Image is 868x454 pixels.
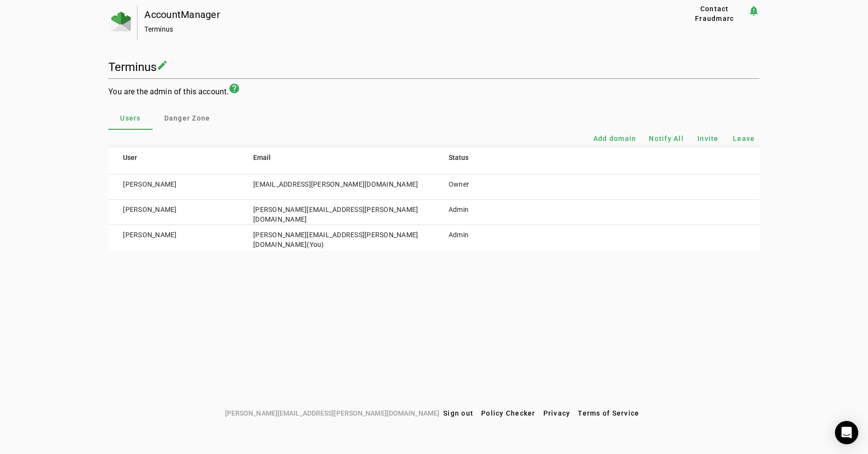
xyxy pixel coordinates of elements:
[144,10,650,19] div: AccountManager
[156,59,168,71] mat-icon: create
[108,200,239,225] td: [PERSON_NAME]
[590,130,641,147] button: Add domain
[543,409,571,417] span: Privacy
[239,200,434,225] td: [PERSON_NAME][EMAIL_ADDRESS][PERSON_NAME][DOMAIN_NAME]
[225,408,439,419] span: [PERSON_NAME][EMAIL_ADDRESS][PERSON_NAME][DOMAIN_NAME]
[434,175,532,200] td: Owner
[574,404,643,422] button: Terms of Service
[108,225,239,250] td: [PERSON_NAME]
[123,152,231,163] div: User
[111,12,131,31] img: Fraudmarc Logo
[108,60,156,74] h1: Terminus
[729,130,760,147] button: Leave
[228,83,240,94] mat-icon: help
[693,130,724,147] button: Invite
[593,134,637,143] span: Add domain
[685,4,744,23] span: Contact Fraudmarc
[835,421,858,444] div: Open Intercom Messenger
[120,115,140,122] span: Users
[578,409,639,417] span: Terms of Service
[439,404,477,422] button: Sign out
[144,24,650,34] div: Terminus
[108,87,228,96] span: You are the admin of this account.
[539,404,574,422] button: Privacy
[434,200,532,225] td: Admin
[239,225,434,250] td: [PERSON_NAME][EMAIL_ADDRESS][PERSON_NAME][DOMAIN_NAME]
[434,225,532,250] td: Admin
[697,134,719,143] span: Invite
[481,409,536,417] span: Policy Checker
[645,130,688,147] button: Notify All
[748,5,760,17] mat-icon: notification_important
[449,152,469,163] div: Status
[253,152,426,163] div: Email
[123,152,137,163] div: User
[253,152,271,163] div: Email
[108,5,760,40] app-page-header: AccountManager
[681,5,748,22] button: Contact Fraudmarc
[239,175,434,200] td: [EMAIL_ADDRESS][PERSON_NAME][DOMAIN_NAME]
[108,175,239,200] td: [PERSON_NAME]
[649,134,684,143] span: Notify All
[733,134,755,143] span: Leave
[164,115,210,122] span: Danger Zone
[449,152,524,163] div: Status
[307,241,324,248] span: (You)
[477,404,539,422] button: Policy Checker
[443,409,473,417] span: Sign out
